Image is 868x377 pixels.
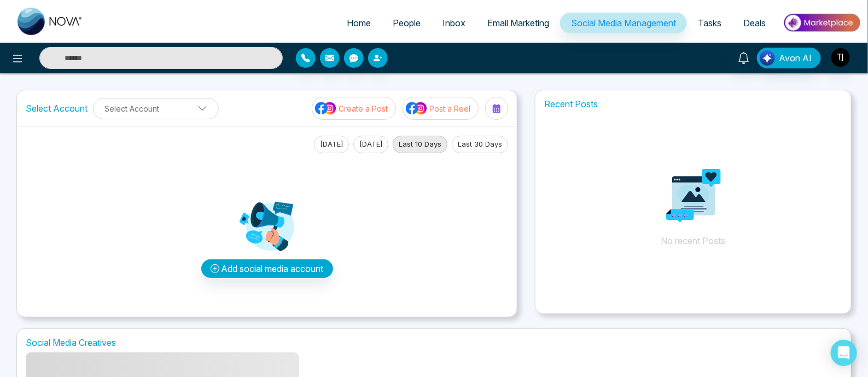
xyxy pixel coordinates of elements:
img: social-media-icon [406,101,428,115]
a: People [382,13,432,33]
button: Add social media account [201,259,333,278]
a: Inbox [432,13,476,33]
span: Avon AI [779,51,812,65]
a: Social Media Management [560,13,687,33]
p: No recent Posts [535,115,851,279]
button: social-media-iconPost a Reel [403,97,479,120]
a: Email Marketing [476,13,560,33]
button: Last 30 Days [452,136,508,153]
button: Select Account [93,98,219,119]
span: People [393,18,421,28]
span: Tasks [698,18,721,28]
label: Select Account [26,102,88,115]
a: Home [336,13,382,33]
img: Nova CRM Logo [18,8,83,35]
span: Email Marketing [487,18,549,28]
a: Tasks [687,13,732,33]
img: User Avatar [831,48,850,67]
img: Market-place.gif [782,10,861,35]
span: Home [347,18,371,28]
button: Last 10 Days [393,136,447,153]
p: Post a Reel [429,103,470,114]
img: Analytics png [240,199,294,254]
div: Open Intercom Messenger [831,340,857,366]
h1: Social Media Creatives [26,338,842,348]
span: Social Media Management [571,18,676,28]
button: Avon AI [757,48,821,68]
span: Inbox [442,18,465,28]
img: Analytics png [666,169,721,223]
img: social-media-icon [315,101,337,115]
button: [DATE] [353,136,388,153]
button: [DATE] [314,136,349,153]
span: Deals [743,18,766,28]
h1: Recent Posts [535,99,851,109]
p: Create a Post [339,103,388,114]
a: Deals [732,13,777,33]
img: Lead Flow [760,50,775,66]
button: social-media-iconCreate a Post [312,97,396,120]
